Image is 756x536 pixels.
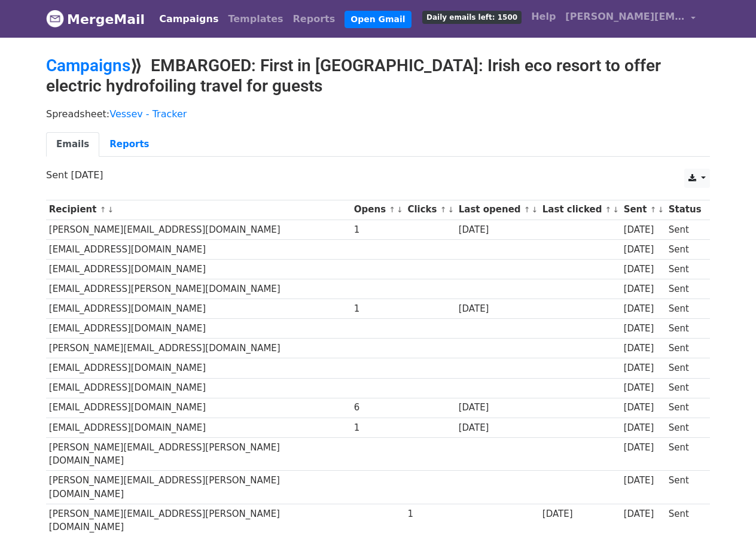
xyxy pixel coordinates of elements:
[666,299,704,319] td: Sent
[345,11,411,28] a: Open Gmail
[624,401,663,415] div: [DATE]
[288,7,340,31] a: Reports
[666,259,704,279] td: Sent
[46,339,351,358] td: [PERSON_NAME][EMAIL_ADDRESS][DOMAIN_NAME]
[46,56,130,75] a: Campaigns
[542,507,618,521] div: [DATE]
[612,205,619,214] a: ↓
[46,10,64,28] img: MergeMail logo
[539,200,621,220] th: Last clicked
[459,421,536,435] div: [DATE]
[666,358,704,378] td: Sent
[46,299,351,319] td: [EMAIL_ADDRESS][DOMAIN_NAME]
[524,205,531,214] a: ↑
[46,259,351,279] td: [EMAIL_ADDRESS][DOMAIN_NAME]
[107,205,114,214] a: ↓
[624,421,663,435] div: [DATE]
[657,205,664,214] a: ↓
[109,108,187,120] a: Vessev - Tracker
[624,507,663,521] div: [DATE]
[624,322,663,336] div: [DATE]
[624,282,663,296] div: [DATE]
[624,342,663,355] div: [DATE]
[459,223,536,237] div: [DATE]
[154,7,223,31] a: Campaigns
[223,7,288,31] a: Templates
[46,169,710,181] p: Sent [DATE]
[100,205,106,214] a: ↑
[666,279,704,299] td: Sent
[46,279,351,299] td: [EMAIL_ADDRESS][PERSON_NAME][DOMAIN_NAME]
[46,7,145,32] a: MergeMail
[407,507,453,521] div: 1
[46,108,710,120] p: Spreadsheet:
[650,205,657,214] a: ↑
[666,200,704,220] th: Status
[397,205,403,214] a: ↓
[459,401,536,415] div: [DATE]
[46,358,351,378] td: [EMAIL_ADDRESS][DOMAIN_NAME]
[624,441,663,455] div: [DATE]
[624,263,663,276] div: [DATE]
[405,200,456,220] th: Clicks
[456,200,539,220] th: Last opened
[354,223,402,237] div: 1
[354,401,402,415] div: 6
[666,471,704,504] td: Sent
[46,56,710,96] h2: ⟫ EMBARGOED: First in [GEOGRAPHIC_DATA]: Irish eco resort to offer electric hydrofoiling travel f...
[605,205,612,214] a: ↑
[46,398,351,418] td: [EMAIL_ADDRESS][DOMAIN_NAME]
[46,132,99,157] a: Emails
[666,437,704,471] td: Sent
[46,220,351,239] td: [PERSON_NAME][EMAIL_ADDRESS][DOMAIN_NAME]
[666,418,704,437] td: Sent
[532,205,538,214] a: ↓
[666,239,704,259] td: Sent
[624,381,663,395] div: [DATE]
[351,200,405,220] th: Opens
[417,5,526,29] a: Daily emails left: 1500
[354,302,402,316] div: 1
[46,319,351,339] td: [EMAIL_ADDRESS][DOMAIN_NAME]
[422,11,522,24] span: Daily emails left: 1500
[354,421,402,435] div: 1
[666,319,704,339] td: Sent
[46,239,351,259] td: [EMAIL_ADDRESS][DOMAIN_NAME]
[624,302,663,316] div: [DATE]
[666,220,704,239] td: Sent
[565,10,685,24] span: [PERSON_NAME][EMAIL_ADDRESS][DOMAIN_NAME]
[624,361,663,375] div: [DATE]
[46,200,351,220] th: Recipient
[46,471,351,504] td: [PERSON_NAME][EMAIL_ADDRESS][PERSON_NAME][DOMAIN_NAME]
[46,437,351,471] td: [PERSON_NAME][EMAIL_ADDRESS][PERSON_NAME][DOMAIN_NAME]
[666,378,704,398] td: Sent
[99,132,159,157] a: Reports
[46,418,351,437] td: [EMAIL_ADDRESS][DOMAIN_NAME]
[447,205,454,214] a: ↓
[624,474,663,488] div: [DATE]
[389,205,395,214] a: ↑
[560,5,700,33] a: [PERSON_NAME][EMAIL_ADDRESS][DOMAIN_NAME]
[666,398,704,418] td: Sent
[624,223,663,237] div: [DATE]
[440,205,447,214] a: ↑
[624,243,663,257] div: [DATE]
[621,200,666,220] th: Sent
[666,339,704,358] td: Sent
[459,302,536,316] div: [DATE]
[46,378,351,398] td: [EMAIL_ADDRESS][DOMAIN_NAME]
[526,5,560,29] a: Help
